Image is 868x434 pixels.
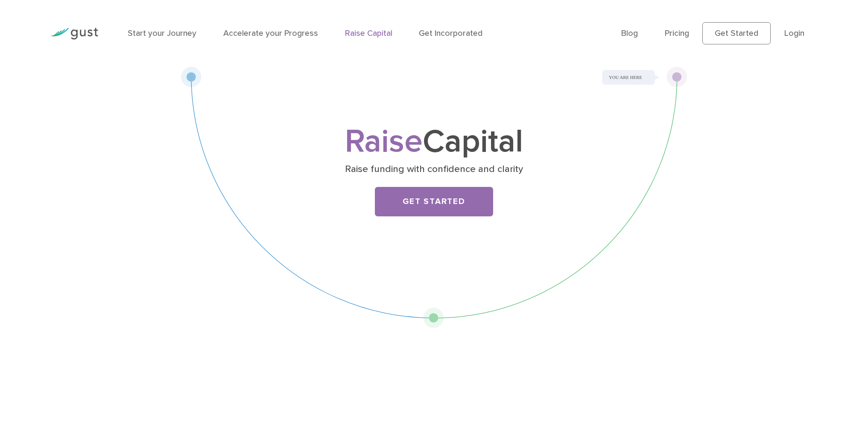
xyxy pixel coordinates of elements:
[50,28,98,39] img: Gust Logo
[345,122,423,160] span: Raise
[665,28,689,38] a: Pricing
[251,127,616,156] h1: Capital
[621,28,638,38] a: Blog
[419,28,482,38] a: Get Incorporated
[128,28,196,38] a: Start your Journey
[255,163,613,175] p: Raise funding with confidence and clarity
[375,187,493,216] a: Get Started
[702,22,771,44] a: Get Started
[784,28,804,38] a: Login
[345,28,392,38] a: Raise Capital
[223,28,318,38] a: Accelerate your Progress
